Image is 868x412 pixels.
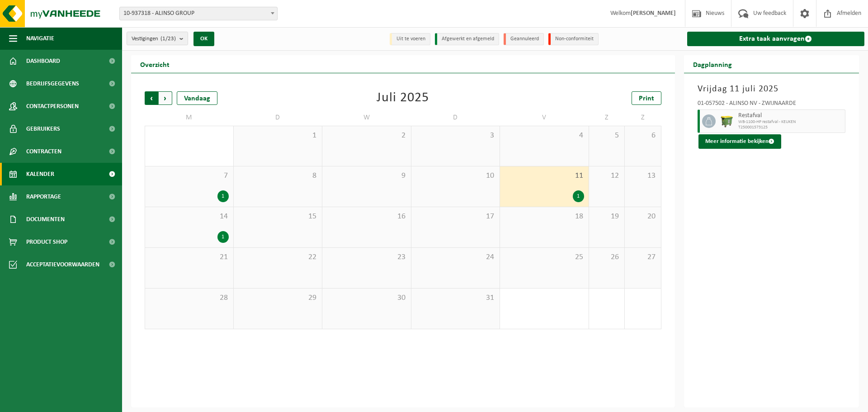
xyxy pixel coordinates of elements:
[738,119,843,125] span: WB-1100-HP restafval - KEUKEN
[234,109,323,126] td: D
[411,109,500,126] td: D
[26,50,60,72] span: Dashboard
[698,100,846,109] div: 01-057502 - ALINSO NV - ZWIJNAARDE
[639,95,654,102] span: Print
[327,212,406,222] span: 16
[26,185,61,208] span: Rapportage
[505,252,584,262] span: 25
[26,27,54,50] span: Navigatie
[629,171,656,181] span: 13
[390,33,430,45] li: Uit te voeren
[684,55,741,73] h2: Dagplanning
[504,33,544,45] li: Geannuleerd
[632,91,661,105] a: Print
[629,252,656,262] span: 27
[505,171,584,181] span: 11
[327,252,406,262] span: 23
[698,134,781,149] button: Meer informatie bekijken
[594,252,620,262] span: 26
[416,252,495,262] span: 24
[26,118,60,140] span: Gebruikers
[625,109,661,126] td: Z
[120,7,277,20] span: 10-937318 - ALINSO GROUP
[322,109,411,126] td: W
[327,293,406,303] span: 30
[505,212,584,222] span: 18
[238,171,318,181] span: 8
[26,95,79,118] span: Contactpersonen
[416,293,495,303] span: 31
[150,293,229,303] span: 28
[132,32,176,46] span: Vestigingen
[435,33,499,45] li: Afgewerkt en afgemeld
[26,140,61,163] span: Contracten
[145,91,158,105] span: Vorige
[127,32,188,45] button: Vestigingen(1/23)
[327,131,406,141] span: 2
[217,190,229,202] div: 1
[589,109,625,126] td: Z
[150,212,229,222] span: 14
[738,125,843,130] span: T250001573125
[629,131,656,141] span: 6
[500,109,589,126] td: V
[238,293,318,303] span: 29
[119,7,278,20] span: 10-937318 - ALINSO GROUP
[160,36,176,42] count: (1/23)
[548,33,599,45] li: Non-conformiteit
[573,190,584,202] div: 1
[238,131,318,141] span: 1
[26,163,54,185] span: Kalender
[416,131,495,141] span: 3
[377,91,429,105] div: Juli 2025
[26,253,99,276] span: Acceptatievoorwaarden
[238,252,318,262] span: 22
[698,82,846,96] h3: Vrijdag 11 juli 2025
[594,171,620,181] span: 12
[505,131,584,141] span: 4
[416,212,495,222] span: 17
[687,32,865,46] a: Extra taak aanvragen
[26,208,65,231] span: Documenten
[416,171,495,181] span: 10
[131,55,179,73] h2: Overzicht
[26,231,67,253] span: Product Shop
[327,171,406,181] span: 9
[177,91,217,105] div: Vandaag
[150,171,229,181] span: 7
[594,212,620,222] span: 19
[150,252,229,262] span: 21
[217,231,229,243] div: 1
[720,114,734,128] img: WB-1100-HPE-GN-50
[631,10,676,17] strong: [PERSON_NAME]
[145,109,234,126] td: M
[159,91,172,105] span: Volgende
[594,131,620,141] span: 5
[738,112,843,119] span: Restafval
[26,72,79,95] span: Bedrijfsgegevens
[629,212,656,222] span: 20
[193,32,214,46] button: OK
[238,212,318,222] span: 15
